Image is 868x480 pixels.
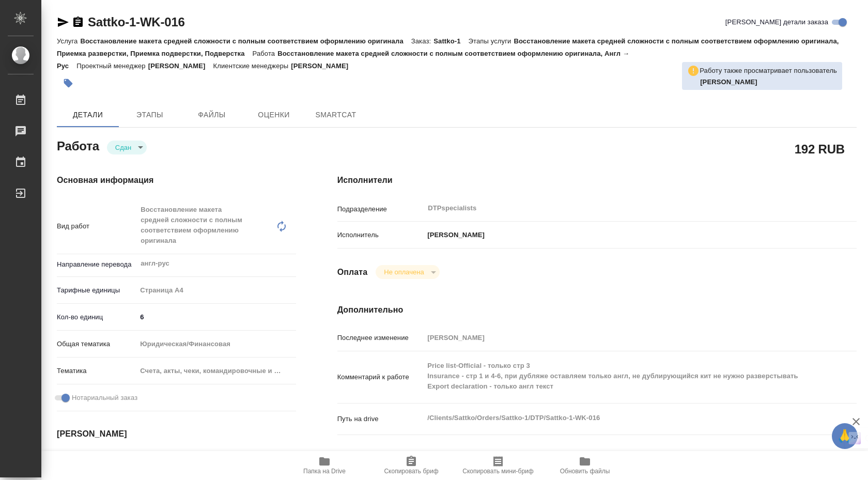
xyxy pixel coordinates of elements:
[57,428,296,440] h4: [PERSON_NAME]
[424,330,813,345] input: Пустое поле
[57,72,80,95] button: Добавить тэг
[424,409,813,427] textarea: /Clients/Sattko/Orders/Sattko-1/DTP/Sattko-1-WK-016
[57,136,99,154] h2: Работа
[424,357,813,395] textarea: Price list-Official - только стр 3 Insurance - стр 1 и 4-6, при дубляже оставляем только англ, не...
[57,16,69,28] button: Скопировать ссылку для ЯМессенджера
[136,362,296,380] div: Счета, акты, чеки, командировочные и таможенные документы
[57,221,136,231] p: Вид работ
[63,109,113,121] span: Детали
[455,451,541,480] button: Скопировать мини-бриф
[381,268,427,276] button: Не оплачена
[337,304,857,316] h4: Дополнительно
[136,335,296,353] div: Юридическая/Финансовая
[311,109,361,121] span: SmartCat
[76,62,148,70] p: Проектный менеджер
[433,37,468,45] p: Sattko-1
[136,309,296,324] input: ✎ Введи что-нибудь
[213,62,291,70] p: Клиентские менеджеры
[249,109,299,121] span: Оценки
[832,423,858,449] button: 🙏
[57,50,629,70] p: Восстановление макета средней сложности с полным соответствием оформлению оригинала, Англ → Рус
[57,285,136,296] p: Тарифные единицы
[72,16,84,28] button: Скопировать ссылку
[337,414,424,424] p: Путь на drive
[281,451,368,480] button: Папка на Drive
[424,230,485,240] p: [PERSON_NAME]
[541,451,628,480] button: Обновить файлы
[253,50,278,57] p: Работа
[560,468,610,475] span: Обновить файлы
[57,312,136,322] p: Кол-во единиц
[57,37,80,45] p: Услуга
[337,372,424,382] p: Комментарий к работе
[337,204,424,214] p: Подразделение
[88,15,185,29] a: Sattko-1-WK-016
[337,333,424,343] p: Последнее изменение
[836,425,854,447] span: 🙏
[337,230,424,240] p: Исполнитель
[700,66,837,76] p: Работу также просматривает пользователь
[72,393,137,403] span: Нотариальный заказ
[57,339,136,349] p: Общая тематика
[148,62,213,70] p: [PERSON_NAME]
[57,366,136,376] p: Тематика
[303,468,346,475] span: Папка на Drive
[337,266,368,278] h4: Оплата
[80,37,411,45] p: Восстановление макета средней сложности с полным соответствием оформлению оригинала
[384,468,438,475] span: Скопировать бриф
[57,174,296,187] h4: Основная информация
[462,468,533,475] span: Скопировать мини-бриф
[337,174,857,187] h4: Исполнители
[125,109,175,121] span: Этапы
[700,77,837,87] p: Кучеренко Оксана
[187,109,237,121] span: Файлы
[136,282,296,299] div: Страница А4
[107,141,147,154] div: Сдан
[700,78,757,86] b: [PERSON_NAME]
[57,259,136,270] p: Направление перевода
[112,143,134,152] button: Сдан
[291,62,356,70] p: [PERSON_NAME]
[368,451,455,480] button: Скопировать бриф
[411,37,433,45] p: Заказ:
[725,17,828,27] span: [PERSON_NAME] детали заказа
[795,140,845,158] h2: 192 RUB
[376,265,439,279] div: Сдан
[469,37,514,45] p: Этапы услуги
